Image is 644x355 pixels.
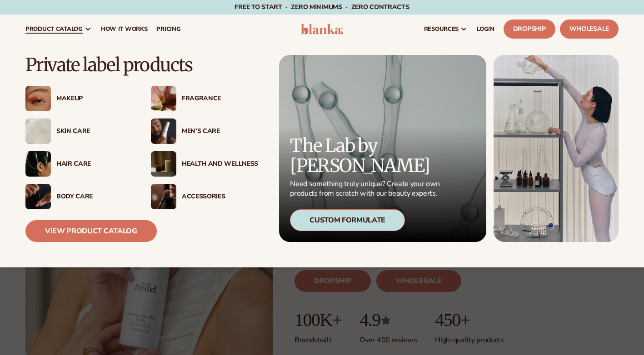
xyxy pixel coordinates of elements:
img: Female with makeup brush. [151,184,176,209]
a: Microscopic product formula. The Lab by [PERSON_NAME] Need something truly unique? Create your ow... [279,55,486,242]
a: Female with glitter eye makeup. Makeup [25,86,133,111]
img: Male holding moisturizer bottle. [151,118,176,144]
a: Pink blooming flower. Fragrance [151,86,258,111]
div: Men’s Care [182,128,258,135]
img: Female with glitter eye makeup. [25,86,51,111]
a: Cream moisturizer swatch. Skin Care [25,118,133,144]
img: Pink blooming flower. [151,86,176,111]
a: Female with makeup brush. Accessories [151,184,258,209]
a: Wholesale [560,20,619,39]
span: Free to start · ZERO minimums · ZERO contracts [235,3,409,11]
a: product catalog [21,15,96,44]
a: Dropship [504,20,555,39]
img: Male hand applying moisturizer. [25,184,51,209]
img: Female hair pulled back with clips. [25,151,51,177]
div: Skin Care [56,128,133,135]
a: resources [419,15,472,44]
span: How It Works [101,25,148,33]
a: LOGIN [472,15,499,44]
span: pricing [156,25,180,33]
a: Female hair pulled back with clips. Hair Care [25,151,133,177]
img: Cream moisturizer swatch. [25,118,51,144]
a: View Product Catalog [25,220,157,242]
img: Female in lab with equipment. [494,55,619,242]
div: Body Care [56,193,133,201]
a: Candles and incense on table. Health And Wellness [151,151,258,177]
div: Custom Formulate [290,209,405,231]
div: Hair Care [56,160,133,168]
div: Fragrance [182,95,258,103]
div: Health And Wellness [182,160,258,168]
p: The Lab by [PERSON_NAME] [290,136,443,176]
a: pricing [152,15,185,44]
a: Male hand applying moisturizer. Body Care [25,184,133,209]
img: Candles and incense on table. [151,151,176,177]
div: Makeup [56,95,133,103]
img: logo [301,24,344,35]
span: product catalog [25,25,83,33]
p: Private label products [25,55,258,75]
span: LOGIN [477,25,494,33]
div: Accessories [182,193,258,201]
a: How It Works [96,15,152,44]
span: resources [424,25,459,33]
a: Male holding moisturizer bottle. Men’s Care [151,118,258,144]
p: Need something truly unique? Create your own products from scratch with our beauty experts. [290,179,443,198]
